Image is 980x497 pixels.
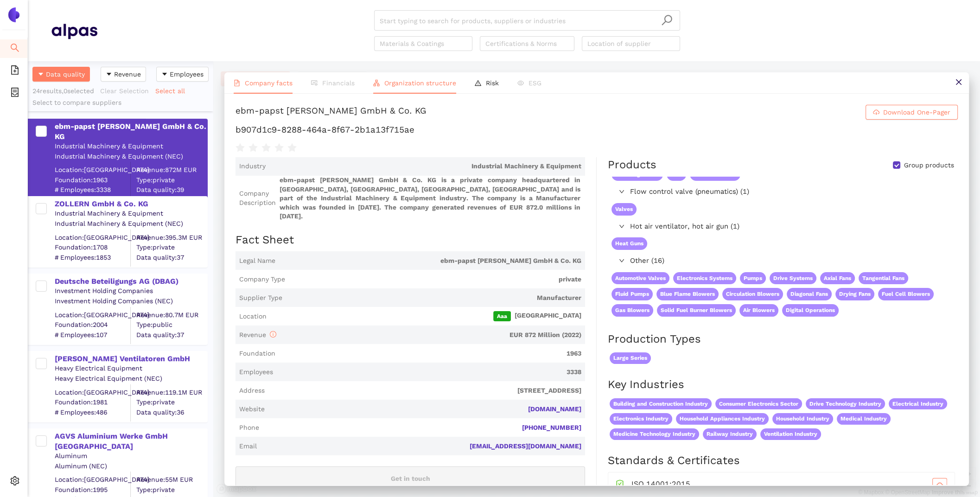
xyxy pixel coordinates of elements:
span: ebm-papst [PERSON_NAME] GmbH & Co. KG is a private company headquartered in [GEOGRAPHIC_DATA], [G... [280,176,581,221]
span: [GEOGRAPHIC_DATA] [270,311,581,321]
span: Email [239,442,257,451]
div: [PERSON_NAME] Ventilatoren GmbH [55,354,207,364]
span: info-circle [270,331,276,338]
img: Logo [6,7,21,22]
span: Type: private [136,175,207,185]
span: Fuel Cell Blowers [878,288,934,300]
span: eye [517,80,524,86]
div: Other (16) [608,254,957,268]
span: Digital Operations [782,304,839,317]
span: star [274,143,284,153]
span: Data quality: 36 [136,408,207,417]
span: cloud-download [933,482,947,489]
div: Industrial Machinery & Equipment [55,209,207,218]
span: Select all [155,86,185,96]
span: Large Series [610,352,651,364]
span: # Employees: 1853 [55,253,130,262]
span: search [661,14,673,26]
span: star [248,143,258,153]
span: Address [239,386,265,395]
span: Medical Industry [837,413,891,425]
span: fund-view [311,80,318,86]
div: Location: [GEOGRAPHIC_DATA] [55,475,130,484]
span: Data quality: 37 [136,330,207,339]
span: Blue Flame Blowers [656,288,719,300]
span: Organization structure [384,79,456,87]
span: 24 results, 0 selected [32,87,94,95]
div: ZOLLERN GmbH & Co. KG [55,199,207,209]
div: Select to compare suppliers [32,98,209,108]
span: star [261,143,271,153]
div: Industrial Machinery & Equipment (NEC) [55,152,207,161]
span: Drive Systems [770,272,816,285]
span: Type: private [136,243,207,252]
span: Solid Fuel Burner Blowers [657,304,736,317]
span: Diagonal Fans [787,288,832,300]
span: star [287,143,297,153]
span: apartment [373,80,380,86]
span: Air Blowers [739,304,778,317]
span: Type: public [136,320,207,330]
span: Gas Blowers [611,304,653,317]
span: Phone [239,423,259,433]
div: Location: [GEOGRAPHIC_DATA] [55,166,130,175]
div: ebm-papst [PERSON_NAME] GmbH & Co. KG [55,121,207,142]
button: cloud-download [932,478,947,493]
span: 3338 [277,368,581,377]
div: Heavy Electrical Equipment [55,364,207,373]
span: Circulation Blowers [722,288,783,300]
span: Industrial Machinery & Equipment [269,162,581,171]
span: Website [239,405,265,414]
span: Household Appliances Industry [676,413,769,425]
span: Medicine Technology Industry [610,428,699,440]
div: Hot air ventilator, hot air gun (1) [608,219,957,234]
span: # Employees: 486 [55,408,130,417]
button: cloud-downloadDownload One-Pager [865,105,958,120]
span: Financials [322,79,355,87]
span: right [619,258,624,263]
span: file-text [234,80,240,86]
span: star [235,143,245,153]
span: Revenue [239,331,276,338]
span: warning [475,80,481,86]
span: Axial Fans [820,272,855,285]
div: Revenue: 395.3M EUR [136,233,207,242]
span: Automotive Valves [611,272,669,285]
div: Deutsche Beteiligungs AG (DBAG) [55,276,207,287]
span: Supplier Type [239,293,282,303]
span: Employees [170,69,204,79]
span: file-add [10,62,19,81]
span: Company Type [239,275,285,284]
button: caret-downRevenue [101,67,146,82]
div: Products [608,157,656,173]
div: Revenue: 119.1M EUR [136,388,207,397]
span: ESG [528,79,541,87]
span: Flow control valve (pneumatics) (1) [630,186,953,198]
span: close [955,78,962,86]
div: Revenue: 872M EUR [136,166,207,175]
span: container [10,84,19,103]
div: Location: [GEOGRAPHIC_DATA] [55,233,130,242]
div: Location: [GEOGRAPHIC_DATA] [55,310,130,319]
button: close [948,72,969,93]
span: Other (16) [630,255,953,267]
span: Employees [239,368,273,377]
button: Select all [155,83,191,98]
span: Electrical Industry [889,398,947,410]
img: Homepage [51,19,97,43]
h2: Fact Sheet [235,232,585,248]
div: Revenue: 80.7M EUR [136,310,207,319]
span: setting [10,473,19,491]
span: ebm-papst [PERSON_NAME] GmbH & Co. KG [279,256,581,266]
span: Pumps [740,272,766,285]
button: Clear Selection [100,83,155,98]
span: Valves [611,203,636,216]
div: Flow control valve (pneumatics) (1) [608,185,957,199]
span: Heat Guns [611,237,647,250]
div: AGVS Aluminium Werke GmbH [GEOGRAPHIC_DATA] [55,431,207,452]
span: Download One-Pager [883,107,950,117]
h2: Key Industries [608,377,958,393]
div: ebm-papst [PERSON_NAME] GmbH & Co. KG [235,105,426,120]
h2: Production Types [608,331,958,347]
span: Foundation: 1995 [55,485,130,494]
